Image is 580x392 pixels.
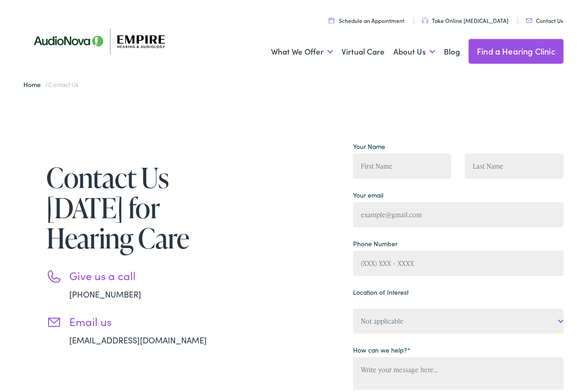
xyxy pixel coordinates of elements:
[353,237,398,246] label: Phone Number
[48,77,78,87] span: Contact Us
[526,16,532,21] img: utility icon
[422,16,428,21] img: utility icon
[69,267,234,280] h3: Give us a call
[353,343,410,353] label: How can we help?
[353,248,563,274] input: (XXX) XXX - XXXX
[444,33,460,66] a: Blog
[46,160,234,251] h1: Contact Us [DATE] for Hearing Care
[353,151,452,177] input: First Name
[469,37,563,61] a: Find a Hearing Clinic
[422,14,508,22] a: Take Online [MEDICAL_DATA]
[329,14,404,22] a: Schedule an Appointment
[393,33,435,66] a: About Us
[526,14,563,22] a: Contact Us
[23,77,45,87] a: Home
[465,151,563,177] input: Last Name
[329,15,334,21] img: utility icon
[342,33,385,66] a: Virtual Care
[353,285,409,295] label: Location of Interest
[271,33,333,66] a: What We Offer
[353,200,563,225] input: example@gmail.com
[23,77,78,87] span: /
[69,286,141,298] a: [PHONE_NUMBER]
[69,313,234,326] h3: Email us
[353,139,385,149] label: Your Name
[69,332,207,343] a: [EMAIL_ADDRESS][DOMAIN_NAME]
[353,188,383,198] label: Your email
